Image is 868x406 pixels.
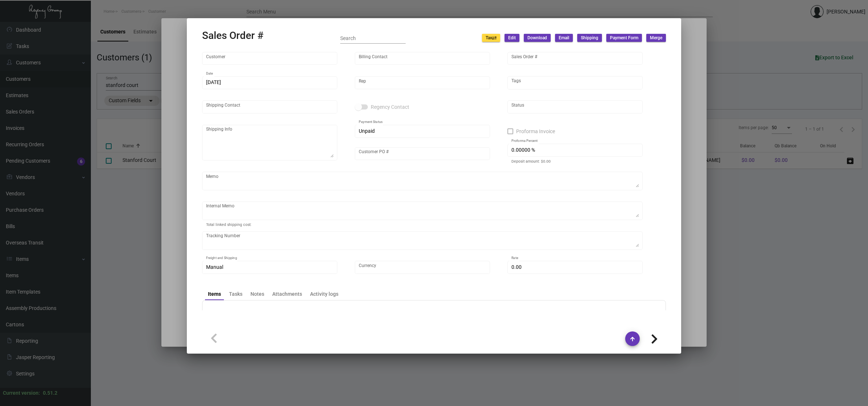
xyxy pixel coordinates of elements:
span: Shipping [581,35,598,41]
div: Activity logs [310,290,338,298]
div: Current version: [3,389,40,397]
h2: Sales Order # [202,29,264,42]
div: Items [208,290,221,298]
span: Manual [206,264,223,270]
span: Payment Form [610,35,638,41]
mat-hint: Total linked shipping cost: [206,223,252,227]
span: Unpaid [359,128,375,134]
span: Email [559,35,569,41]
div: 0.51.2 [43,389,57,397]
span: Edit [508,35,516,41]
span: Proforma Invoice [516,127,555,136]
span: Merge [650,35,662,41]
button: Edit [505,34,519,42]
div: Tasks [229,290,242,298]
button: Email [555,34,573,42]
button: Download [524,34,551,42]
div: Notes [250,290,264,298]
button: Shipping [577,34,602,42]
button: Tax [482,34,500,42]
button: Payment Form [606,34,642,42]
span: Regency Contact [371,103,409,111]
button: Merge [646,34,666,42]
span: Tax [486,35,497,41]
span: Download [527,35,547,41]
div: Attachments [272,290,302,298]
mat-hint: Deposit amount: $0.00 [511,159,551,164]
